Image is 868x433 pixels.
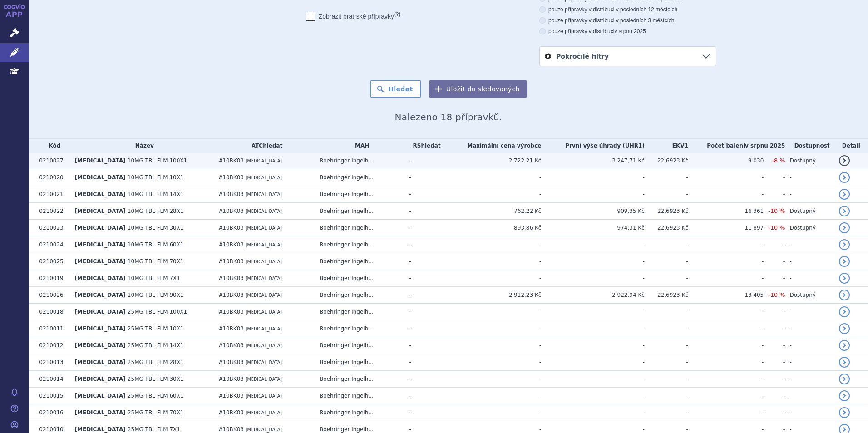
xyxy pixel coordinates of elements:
td: - [404,270,444,287]
td: - [785,270,834,287]
td: - [444,337,541,354]
td: Boehringer Ingelh... [315,337,404,354]
a: detail [839,273,850,284]
span: A10BK03 [219,426,244,433]
span: -10 % [768,224,785,231]
span: A10BK03 [219,241,244,248]
span: A10BK03 [219,275,244,281]
td: - [785,320,834,337]
label: pouze přípravky v distribuci [539,28,716,35]
td: - [688,404,764,421]
a: detail [839,323,850,334]
td: - [645,236,688,253]
span: [MEDICAL_DATA] [246,310,282,315]
td: - [785,337,834,354]
td: - [444,404,541,421]
th: Počet balení [688,139,785,153]
span: [MEDICAL_DATA] [246,209,282,214]
td: Boehringer Ingelh... [315,270,404,287]
td: Dostupný [785,220,834,236]
td: - [785,304,834,320]
td: - [444,236,541,253]
th: Maximální cena výrobce [444,139,541,153]
td: - [444,186,541,203]
td: 11 897 [688,220,764,236]
span: A10BK03 [219,225,244,231]
td: - [764,354,785,371]
a: detail [839,256,850,267]
td: 16 361 [688,203,764,220]
th: MAH [315,139,404,153]
span: Nalezeno 18 přípravků. [395,112,503,123]
span: [MEDICAL_DATA] [246,175,282,180]
td: Boehringer Ingelh... [315,203,404,220]
span: [MEDICAL_DATA] [75,409,126,416]
td: - [541,354,644,371]
td: - [444,253,541,270]
td: 13 405 [688,287,764,304]
td: - [645,253,688,270]
span: [MEDICAL_DATA] [246,293,282,298]
td: Boehringer Ingelh... [315,169,404,186]
td: - [541,169,644,186]
td: - [444,371,541,388]
span: [MEDICAL_DATA] [75,157,126,164]
span: 10MG TBL FLM 10X1 [128,174,184,181]
td: 974,31 Kč [541,220,644,236]
span: [MEDICAL_DATA] [246,377,282,382]
td: - [541,320,644,337]
td: - [764,337,785,354]
td: 909,35 Kč [541,203,644,220]
td: - [688,388,764,404]
td: - [785,354,834,371]
td: Dostupný [785,287,834,304]
span: A10BK03 [219,393,244,399]
td: - [541,337,644,354]
span: -10 % [768,207,785,214]
span: 10MG TBL FLM 30X1 [128,225,184,231]
td: 0210023 [35,220,70,236]
th: EKV1 [645,139,688,153]
td: Boehringer Ingelh... [315,287,404,304]
td: - [645,186,688,203]
span: [MEDICAL_DATA] [75,275,126,281]
td: - [541,270,644,287]
td: - [645,320,688,337]
td: - [785,169,834,186]
span: [MEDICAL_DATA] [75,376,126,382]
td: - [404,203,444,220]
span: [MEDICAL_DATA] [246,326,282,331]
span: 25MG TBL FLM 60X1 [128,393,184,399]
a: detail [839,357,850,368]
span: 10MG TBL FLM 70X1 [128,258,184,265]
td: - [645,388,688,404]
td: Boehringer Ingelh... [315,186,404,203]
span: [MEDICAL_DATA] [246,410,282,415]
td: - [404,404,444,421]
td: 0210021 [35,186,70,203]
td: - [688,304,764,320]
td: - [541,388,644,404]
a: detail [839,222,850,233]
td: 0210024 [35,236,70,253]
a: detail [839,172,850,183]
span: A10BK03 [219,359,244,365]
span: [MEDICAL_DATA] [75,359,126,365]
span: [MEDICAL_DATA] [246,394,282,399]
td: - [764,388,785,404]
abbr: (?) [394,11,400,17]
td: - [444,304,541,320]
span: [MEDICAL_DATA] [246,192,282,197]
td: - [645,169,688,186]
td: Boehringer Ingelh... [315,220,404,236]
a: detail [839,155,850,166]
td: - [764,186,785,203]
td: - [404,320,444,337]
td: - [764,253,785,270]
span: A10BK03 [219,208,244,214]
a: detail [839,340,850,351]
span: A10BK03 [219,309,244,315]
td: 0210018 [35,304,70,320]
th: ATC [214,139,315,153]
td: - [404,169,444,186]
